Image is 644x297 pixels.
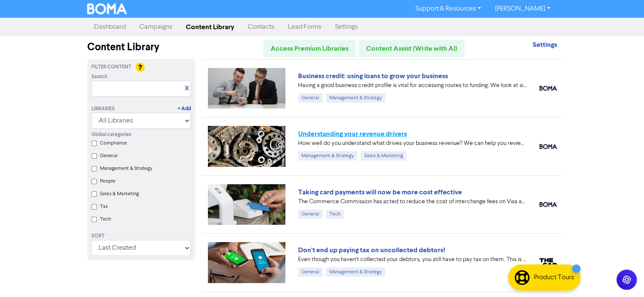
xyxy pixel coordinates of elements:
[100,203,108,210] label: Tax
[539,86,557,91] img: boma
[326,267,385,277] div: Management & Strategy
[100,152,118,160] label: General
[91,73,108,81] span: Search
[298,151,357,161] div: Management & Strategy
[298,93,323,103] div: General
[133,19,179,35] a: Campaigns
[263,40,356,57] a: Access Premium Libraries
[100,190,139,198] label: Sales & Marketing
[326,210,344,219] div: Tech
[298,197,527,206] div: The Commerce Commission has acted to reduce the cost of interchange fees on Visa and Mastercard p...
[298,72,448,80] a: Business credit: using loans to grow your business
[298,188,462,196] a: Taking card payments will now be more cost effective
[100,139,127,147] label: Compliance
[185,85,188,92] a: X
[488,2,557,16] a: [PERSON_NAME]
[539,202,557,207] img: boma
[298,81,527,90] div: Having a good business credit profile is vital for accessing routes to funding. We look at six di...
[532,42,557,49] a: Settings
[241,19,281,35] a: Contacts
[298,267,323,277] div: General
[87,19,133,35] a: Dashboard
[361,151,406,161] div: Sales & Marketing
[538,206,644,297] iframe: Chat Widget
[91,232,191,240] div: Sort
[326,93,385,103] div: Management & Strategy
[539,144,557,149] img: boma_accounting
[298,139,527,148] div: How well do you understand what drives your business revenue? We can help you review your numbers...
[100,215,111,223] label: Tech
[298,255,527,264] div: Even though you haven’t collected your debtors, you still have to pay tax on them. This is becaus...
[91,63,191,71] div: Filter Content
[178,105,191,113] a: + Add
[409,2,488,16] a: Support & Resources
[281,19,328,35] a: Lead Forms
[91,105,115,113] div: Libraries
[328,19,365,35] a: Settings
[359,40,464,57] a: Content Assist (Write with AI)
[100,177,116,185] label: People
[100,165,152,172] label: Management & Strategy
[298,246,445,254] a: Don't end up paying tax on uncollected debtors!
[298,130,407,138] a: Understanding your revenue drivers
[87,3,127,14] img: BOMA Logo
[91,131,191,139] div: Global categories
[179,19,241,35] a: Content Library
[87,40,195,55] div: Content Library
[532,41,557,49] strong: Settings
[298,210,323,219] div: General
